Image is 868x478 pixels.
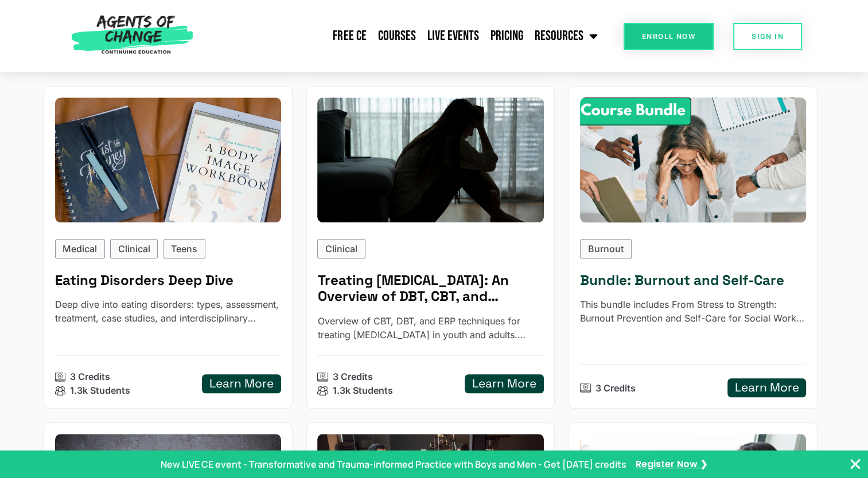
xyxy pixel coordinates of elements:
[580,272,806,289] h5: Bundle: Burnout and Self-Care
[161,457,626,471] p: New LIVE CE event - Transformative and Trauma-informed Practice with Boys and Men - Get [DATE] cr...
[372,22,421,50] a: Courses
[333,370,373,383] p: 3 Credits
[55,297,281,325] p: Deep dive into eating disorders: types, assessment, treatment, case studies, and interdisciplinar...
[70,370,110,383] p: 3 Credits
[595,381,636,395] p: 3 Credits
[198,22,604,50] nav: Menu
[317,272,543,305] h5: Treating Anxiety Disorders: An Overview of DBT, CBT, and Exposure and Response Prevention
[55,272,281,289] h5: Eating Disorders Deep Dive
[63,242,97,256] p: Medical
[333,383,393,397] p: 1.3k Students
[624,23,714,50] a: Enroll Now
[733,23,802,50] a: SIGN IN
[580,97,806,222] div: Burnout and Self-Care - 3 Credit CE Bundle
[306,86,555,409] a: Treating Anxiety Disorders: An Overview of DBT, CBT, and Exposure and Response Prevention (3 Gene...
[569,91,818,229] img: Burnout and Self-Care - 3 Credit CE Bundle
[317,314,543,342] p: Overview of CBT, DBT, and ERP techniques for treating anxiety disorders in youth and adults. Clin...
[421,22,484,50] a: Live Events
[569,86,818,409] a: Burnout and Self-Care - 3 Credit CE BundleBurnout Bundle: Burnout and Self-CareThis bundle includ...
[848,457,862,471] button: Close Banner
[209,377,274,391] h5: Learn More
[472,377,536,391] h5: Learn More
[70,383,130,397] p: 1.3k Students
[55,97,281,222] img: Eating Disorders Deep Dive (3 General CE Credit)
[528,22,603,50] a: Resources
[118,242,150,256] p: Clinical
[752,33,784,40] span: SIGN IN
[636,458,707,471] a: Register Now ❯
[588,242,624,256] p: Burnout
[317,97,543,222] img: Treating Anxiety Disorders: An Overview of DBT, CBT, and Exposure and Response Prevention (3 Gene...
[580,297,806,325] p: This bundle includes From Stress to Strength: Burnout Prevention and Self-Care for Social Work We...
[735,381,799,395] h5: Learn More
[325,242,357,256] p: Clinical
[642,33,695,40] span: Enroll Now
[484,22,528,50] a: Pricing
[327,22,372,50] a: Free CE
[171,242,197,256] p: Teens
[44,86,293,409] a: Eating Disorders Deep Dive (3 General CE Credit)MedicalClinicalTeens Eating Disorders Deep DiveDe...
